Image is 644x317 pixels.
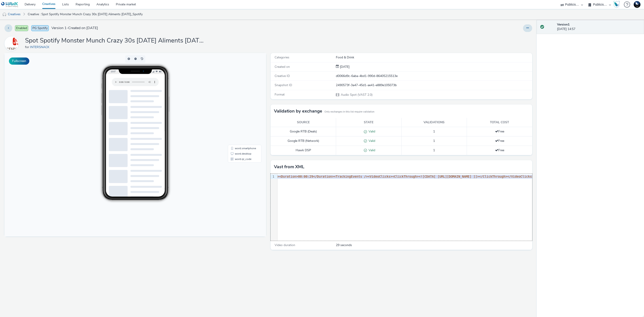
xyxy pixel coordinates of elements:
[324,110,374,114] small: Only exchanges in this list require validation
[340,93,373,97] span: Audio Spot (VAST 2.0)
[613,1,622,8] a: Hawk Academy
[275,55,289,60] span: Categories
[25,36,204,45] h1: Spot Spotify Monster Munch Crazy 30s [DATE] Aliments [DATE]_Spotify
[634,1,640,8] img: Support Hawk
[224,98,256,103] li: word.desktop
[367,129,375,134] span: Valid
[339,65,350,69] span: [DATE]
[271,118,336,127] th: Source
[336,83,532,87] div: 2490573f-3a47-45d1-ae41-e889e105073b
[275,83,292,87] span: Snapshot ID
[557,22,640,32] div: [DATE] 14:57
[401,118,467,127] th: Validations
[224,93,256,98] li: word.smartphone
[1,2,18,7] img: undefined Logo
[336,118,402,127] th: State
[467,118,532,127] th: Total cost
[51,26,98,31] span: Version 1 - Created on [DATE]
[5,37,18,50] img: INTERSNACK
[275,92,285,97] span: Format
[433,148,435,152] span: 1
[367,148,375,152] span: Valid
[271,136,336,146] td: Google RTB (Network)
[271,146,336,155] td: Hawk DSP
[557,22,570,27] strong: Version 1
[336,55,532,60] div: Food & Drink
[230,105,247,107] span: word.qr_code
[495,148,504,152] span: Free
[15,25,28,31] span: Enabled
[433,139,435,143] span: 1
[9,57,29,65] button: Fullscreen
[275,74,290,78] span: Creative ID
[224,103,256,109] li: word.qr_code
[271,174,275,179] div: 1
[367,139,375,143] span: Valid
[2,12,7,17] img: audio
[433,129,435,134] span: 1
[336,74,532,78] div: d0066d9c-6aba-4bd1-990d-86405215513e
[230,94,252,97] span: word.smartphone
[275,243,295,247] span: Video duration
[271,127,336,136] td: Google RTB (Deals)
[4,41,21,46] a: INTERSNACK
[339,65,350,69] div: Creation 19 September 2025, 14:57
[274,108,322,115] h3: Validation by exchange
[613,1,620,8] img: Hawk Academy
[275,65,290,69] span: Created on
[274,164,304,170] h3: Vast from XML
[106,17,111,20] span: 10:07
[25,9,145,20] a: Creative : Spot Spotify Monster Munch Crazy 30s [DATE] Aliments [DATE]_Spotify
[336,243,352,247] span: 29 seconds
[30,45,51,49] a: INTERSNACK
[495,129,504,134] span: Free
[230,99,247,102] span: word.desktop
[495,139,504,143] span: Free
[25,45,30,49] span: for
[31,25,49,31] span: PG Spotify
